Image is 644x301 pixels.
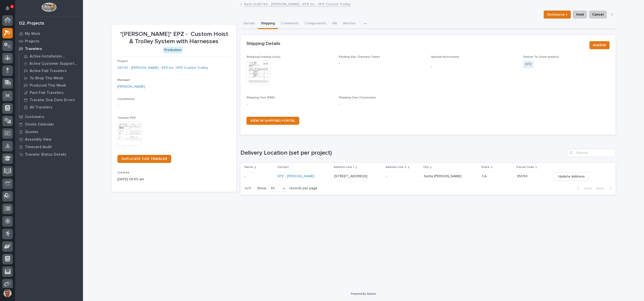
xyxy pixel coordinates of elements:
p: Traveler Due Date Errors [30,98,75,102]
a: Onsite Calendar [15,121,83,128]
span: Deliver To (from project) [523,55,559,58]
p: - [431,64,517,70]
p: My Work [25,32,40,36]
button: FAI [329,19,340,29]
p: Past Fab Travelers [30,91,64,95]
span: Cancel [592,12,604,18]
span: DUPLICATE THIS TRAVELER [121,157,167,161]
span: Update Address [558,173,585,179]
a: EPZ - [PERSON_NAME] [278,174,314,178]
span: Project [117,60,128,63]
p: Assembly View [25,137,51,142]
p: Santa [PERSON_NAME] [424,173,462,178]
a: Timecard Audit [15,143,83,151]
button: Next [594,186,616,191]
button: Shipping [258,19,278,29]
p: State [481,164,490,170]
a: To Shop This Week [19,75,83,82]
p: Projects [25,39,39,44]
a: 26740 - [PERSON_NAME] - EPZ Inc - EPZ Custom Trolley [117,65,208,71]
a: EPZ [525,62,532,67]
button: Add/Edit [589,41,610,49]
span: Add/Edit [593,42,606,48]
p: - [244,173,247,178]
p: Timecard Audit [25,145,52,149]
button: Notifications [2,3,13,14]
p: [STREET_ADDRESS] [334,173,368,178]
div: Notifications2 [6,6,13,14]
input: Search [568,149,616,157]
button: Back [573,186,594,191]
div: 02. Projects [19,21,44,26]
p: Active Customer Support Travelers [29,62,79,66]
span: Shipping Cost (PWI) [246,96,275,99]
button: Components [302,19,329,29]
div: Production [163,47,183,53]
p: Traveler Status Details [25,152,66,157]
span: Shipping Cost (Customer) [339,96,376,99]
a: My Work [15,30,83,37]
img: Workspace Logo [41,3,56,12]
p: - [386,173,388,178]
a: Projects [15,37,83,45]
button: Update Address [554,172,589,180]
p: records per page [289,186,318,191]
span: VIEW IN SHIPPING PORTAL [250,119,295,123]
p: CA [482,173,488,178]
button: Metrics [340,19,359,29]
p: - [339,61,425,66]
p: To Shop This Week [30,76,63,81]
button: users-avatar [2,288,13,298]
p: Show [257,186,266,191]
p: Postal Code [516,164,534,170]
span: Hold [576,12,584,18]
a: Assembly View [15,136,83,143]
a: Past Fab Travelers [19,89,83,96]
a: DUPLICATE THIS TRAVELER [117,155,171,163]
span: Created [117,171,129,174]
p: Travelers [25,47,42,51]
p: All Travelers [30,105,52,110]
p: 2 [11,5,13,8]
h2: Shipping Details [246,41,280,47]
a: VIEW IN SHIPPING PORTAL [246,117,299,125]
p: Onsite Calendar [25,122,54,127]
p: Contact [277,164,289,170]
span: Shipping/Loading List(s) [246,55,280,58]
p: Customers [25,115,44,119]
p: Produced This Week [30,83,66,88]
span: Traveler PDF [117,116,136,119]
span: Outsource ↑ [547,12,568,18]
p: 95054 [517,173,529,178]
p: Active Fab Travelers [30,69,67,73]
a: Back to26740 - [PERSON_NAME] - EPZ Inc - EPZ Custom Trolley [244,1,351,7]
p: [DATE] 08:50 am [117,177,230,182]
button: Comments [278,19,302,29]
span: Packing Slip / Delivery Ticket [339,55,380,58]
p: - [117,103,230,108]
a: Traveler Due Date Errors [19,96,83,103]
p: Quotes [25,130,38,134]
button: Details [240,19,258,29]
div: 30 [269,186,281,191]
a: Active Customer Support Travelers [19,60,83,67]
h1: Delivery Location (set per project) [240,149,566,157]
p: 1 of 1 [240,182,255,195]
a: Traveler Status Details [15,151,83,158]
a: Travelers [15,45,83,52]
tr: -- EPZ - [PERSON_NAME] [STREET_ADDRESS][STREET_ADDRESS] -- Santa [PERSON_NAME]Santa [PERSON_NAME]... [240,172,616,181]
p: *[PERSON_NAME]* EPZ - Custom Hoist & Trolley System with Harnesses [117,31,230,45]
span: Special Instructions [431,55,459,58]
button: Cancel [589,11,607,19]
a: Produced This Week [19,82,83,89]
p: City [423,164,429,170]
a: Active Fab Travelers [19,67,83,74]
button: Outsource ↑ [544,11,571,19]
a: All Travelers [19,104,83,111]
span: Coordinator [117,98,135,101]
span: Manager [117,79,130,82]
a: Quotes [15,128,83,136]
a: Active Installation Travelers [19,53,83,60]
p: - [246,102,333,107]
